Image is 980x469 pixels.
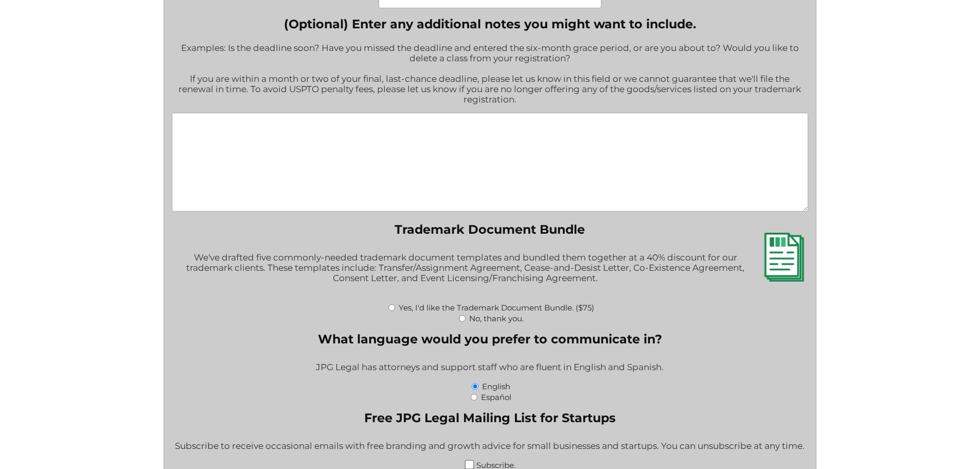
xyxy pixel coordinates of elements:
img: Trademark Document Bundle [759,233,808,282]
label: English [482,381,510,391]
label: No, thank you. [469,314,524,323]
div: JPG Legal has attorneys and support staff who are fluent in English and Spanish. [172,355,808,380]
legend: Free JPG Legal Mailing List for Startups [364,410,616,425]
div: Examples: Is the deadline soon? Have you missed the deadline and entered the six-month grace peri... [172,36,808,113]
label: Yes, I'd like the Trademark Document Bundle. ($75) [399,303,594,312]
label: Español [481,392,511,402]
div: Subscribe to receive occasional emails with free branding and growth advice for small businesses ... [172,434,808,459]
legend: Trademark Document Bundle [395,222,585,237]
legend: What language would you prefer to communicate in? [318,332,662,346]
div: We've drafted five commonly-needed trademark document templates and bundled them together at a 40... [172,246,808,302]
label: (Optional) Enter any additional notes you might want to include. [172,16,808,31]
